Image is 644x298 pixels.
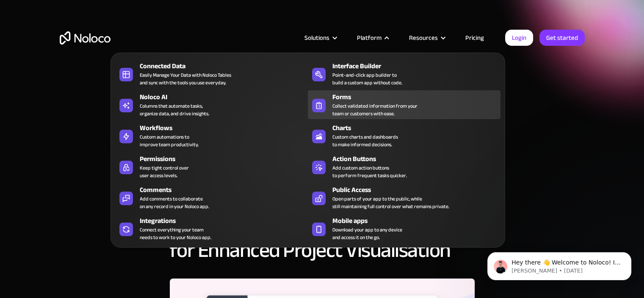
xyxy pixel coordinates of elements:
[332,226,402,241] span: Download your app to any device and access it on the go.
[332,216,504,226] div: Mobile apps
[332,133,398,148] div: Custom charts and dashboards to make informed decisions.
[115,183,308,212] a: CommentsAdd comments to collaborateon any record in your Noloco app.
[308,183,500,212] a: Public AccessOpen parts of your app to the public, whilestill maintaining full control over what ...
[475,234,644,294] iframe: Intercom notifications message
[398,32,455,43] div: Resources
[294,32,346,43] div: Solutions
[140,92,312,102] div: Noloco AI
[140,102,209,117] div: Columns that automate tasks, organize data, and drive insights.
[140,154,312,164] div: Permissions
[115,59,308,88] a: Connected DataEasily Manage Your Data with Noloco Tablesand sync with the tools you use everyday.
[140,61,312,71] div: Connected Data
[332,92,504,102] div: Forms
[332,123,504,133] div: Charts
[308,90,500,119] a: FormsCollect validated information from yourteam or customers with ease.
[140,195,209,210] div: Add comments to collaborate on any record in your Noloco app.
[140,185,312,195] div: Comments
[505,30,533,46] a: Login
[332,102,417,117] div: Collect validated information from your team or customers with ease.
[104,76,540,144] h1: [PERSON_NAME] charts & revamped mobile UX
[332,195,449,210] div: Open parts of your app to the public, while still maintaining full control over what remains priv...
[111,41,505,248] nav: Platform
[140,216,312,226] div: Integrations
[115,152,308,181] a: PermissionsKeep tight control overuser access levels.
[140,71,231,86] div: Easily Manage Your Data with Noloco Tables and sync with the tools you use everyday.
[115,121,308,150] a: WorkflowsCustom automations toimprove team productivity.
[346,32,398,43] div: Platform
[357,32,381,43] div: Platform
[308,152,500,181] a: Action ButtonsAdd custom action buttonsto perform frequent tasks quicker.
[332,164,407,179] div: Add custom action buttons to perform frequent tasks quicker.
[140,123,312,133] div: Workflows
[140,226,211,241] div: Connect everything your team needs to work to your Noloco app.
[308,59,500,88] a: Interface BuilderPoint-and-click app builder tobuild a custom app without code.
[332,61,504,71] div: Interface Builder
[115,90,308,119] a: Noloco AIColumns that automate tasks,organize data, and drive insights.
[455,32,495,43] a: Pricing
[170,216,475,262] h2: Introducing [PERSON_NAME] Charts for Enhanced Project Visualisation
[140,133,199,148] div: Custom automations to improve team productivity.
[308,121,500,150] a: ChartsCustom charts and dashboardsto make informed decisions.
[140,164,189,179] div: Keep tight control over user access levels.
[304,32,329,43] div: Solutions
[115,214,308,243] a: IntegrationsConnect everything your teamneeds to work to your Noloco app.
[332,154,504,164] div: Action Buttons
[539,30,585,46] a: Get started
[409,32,438,43] div: Resources
[332,185,504,195] div: Public Access
[60,31,111,45] a: home
[308,214,500,243] a: Mobile appsDownload your app to any deviceand access it on the go.
[332,71,402,86] div: Point-and-click app builder to build a custom app without code.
